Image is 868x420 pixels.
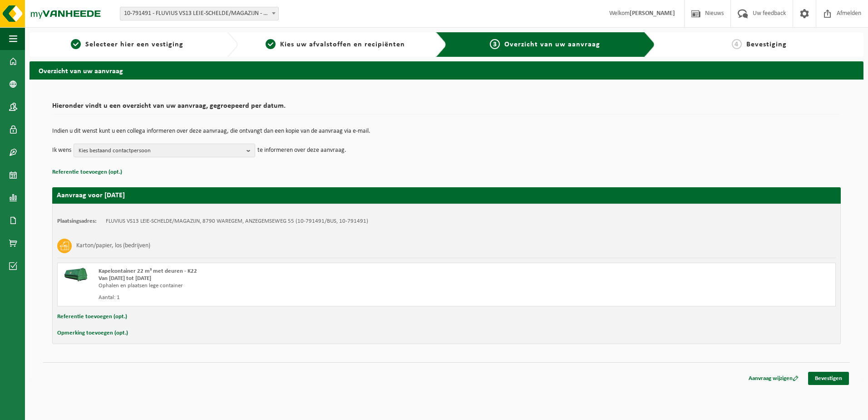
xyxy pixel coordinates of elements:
span: Kies bestaand contactpersoon [79,144,243,158]
span: Kapelcontainer 22 m³ met deuren - K22 [99,268,197,274]
a: Aanvraag wijzigen [742,372,805,385]
p: te informeren over deze aanvraag. [257,144,346,157]
span: 4 [732,39,742,49]
span: 2 [266,39,276,49]
span: Selecteer hier een vestiging [85,41,183,48]
span: 10-791491 - FLUVIUS VS13 LEIE-SCHELDE/MAGAZIJN - WAREGEM [120,7,279,20]
strong: Aanvraag voor [DATE] [57,192,125,199]
a: Bevestigen [808,372,849,385]
a: 1Selecteer hier een vestiging [34,39,220,50]
strong: [PERSON_NAME] [630,10,675,17]
button: Opmerking toevoegen (opt.) [57,327,128,339]
img: HK-XK-22-GN-00.png [62,268,89,281]
strong: Plaatsingsadres: [57,218,97,224]
p: Indien u dit wenst kunt u een collega informeren over deze aanvraag, die ontvangt dan een kopie v... [52,128,841,135]
button: Kies bestaand contactpersoon [74,144,255,157]
span: 1 [71,39,81,49]
span: Bevestiging [746,41,787,48]
td: FLUVIUS VS13 LEIE-SCHELDE/MAGAZIJN, 8790 WAREGEM, ANZEGEMSEWEG 55 (10-791491/BUS, 10-791491) [106,218,368,225]
span: Kies uw afvalstoffen en recipiënten [280,41,405,48]
span: Overzicht van uw aanvraag [504,41,600,48]
div: Aantal: 1 [99,294,483,301]
span: 10-791491 - FLUVIUS VS13 LEIE-SCHELDE/MAGAZIJN - WAREGEM [120,7,278,20]
h2: Hieronder vindt u een overzicht van uw aanvraag, gegroepeerd per datum. [52,102,841,115]
button: Referentie toevoegen (opt.) [57,311,127,323]
button: Referentie toevoegen (opt.) [52,166,122,178]
strong: Van [DATE] tot [DATE] [99,275,151,281]
div: Ophalen en plaatsen lege container [99,282,483,290]
h2: Overzicht van uw aanvraag [30,61,863,79]
span: 3 [490,39,500,49]
a: 2Kies uw afvalstoffen en recipiënten [242,39,428,50]
p: Ik wens [52,144,71,157]
h3: Karton/papier, los (bedrijven) [76,239,150,253]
